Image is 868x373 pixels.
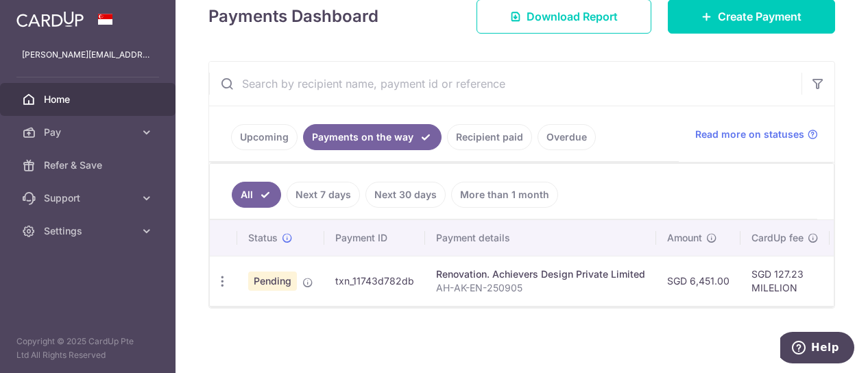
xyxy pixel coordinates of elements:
span: Settings [44,224,134,238]
span: Pay [44,125,134,139]
span: CardUp fee [751,231,804,245]
a: Recipient paid [447,124,532,150]
td: SGD 127.23 MILELION [740,256,830,306]
td: txn_11743d782db [324,256,425,306]
span: Home [44,93,134,106]
a: Next 30 days [365,182,446,208]
h4: Payments Dashboard [208,4,378,29]
p: AH-AK-EN-250905 [436,281,645,295]
img: CardUp [16,11,84,27]
a: All [232,182,281,208]
span: Support [44,191,134,205]
a: More than 1 month [451,182,558,208]
th: Payment ID [324,220,425,256]
td: SGD 6,451.00 [656,256,740,306]
span: Read more on statuses [695,128,804,141]
span: Download Report [527,8,618,25]
a: Read more on statuses [695,128,818,141]
th: Payment details [425,220,656,256]
span: Pending [248,272,297,291]
span: Status [248,231,278,245]
input: Search by recipient name, payment id or reference [209,62,801,106]
span: Refer & Save [44,158,134,172]
a: Payments on the way [303,124,442,150]
div: Renovation. Achievers Design Private Limited [436,267,645,281]
p: [PERSON_NAME][EMAIL_ADDRESS][DOMAIN_NAME] [22,48,154,62]
span: Create Payment [718,8,801,25]
span: Amount [667,231,702,245]
a: Overdue [538,124,596,150]
a: Next 7 days [287,182,360,208]
a: Upcoming [231,124,298,150]
iframe: Opens a widget where you can find more information [780,332,854,366]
